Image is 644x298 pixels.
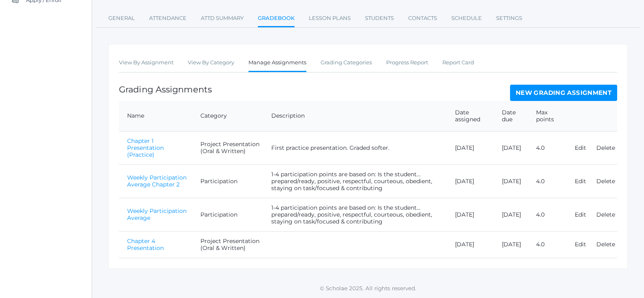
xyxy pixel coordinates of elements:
th: Max points [528,101,567,131]
a: Weekly Participation Average [127,207,187,221]
td: 1-4 participation points are based on: Is the student… prepared/ready, positive, respectful, cour... [263,198,446,231]
td: 4.0 [528,131,567,164]
td: [DATE] [494,164,528,198]
td: [DATE] [447,131,494,164]
a: Edit [575,211,586,218]
a: View By Assignment [119,55,174,71]
td: Participation [192,198,263,231]
td: 4.0 [528,164,567,198]
th: Date assigned [447,101,494,131]
a: Weekly Participation Average Chapter 2 [127,174,187,188]
td: Participation [192,164,263,198]
h1: Grading Assignments [119,85,212,94]
a: Attendance [149,10,187,26]
a: Edit [575,177,586,185]
a: Edit [575,144,586,151]
td: [DATE] [494,131,528,164]
td: [DATE] [494,231,528,258]
td: 4.0 [528,231,567,258]
a: Contacts [408,10,437,26]
td: 4.0 [528,198,567,231]
td: [DATE] [447,164,494,198]
a: Delete [596,241,615,248]
a: Schedule [451,10,482,26]
th: Category [192,101,263,131]
a: Chapter 4 Presentation [127,237,164,252]
td: [DATE] [494,198,528,231]
a: Delete [596,144,615,151]
p: © Scholae 2025. All rights reserved. [92,284,644,292]
a: New Grading Assignment [510,85,617,101]
td: [DATE] [447,198,494,231]
th: Date due [494,101,528,131]
th: Name [119,101,192,131]
a: View By Category [188,55,234,71]
a: Edit [575,241,586,248]
a: Lesson Plans [309,10,351,26]
a: Attd Summary [201,10,244,26]
a: General [108,10,135,26]
td: 1-4 participation points are based on: Is the student… prepared/ready, positive, respectful, cour... [263,164,446,198]
a: Settings [496,10,522,26]
a: Manage Assignments [248,55,306,72]
td: Project Presentation (Oral & Written) [192,231,263,258]
a: Delete [596,177,615,185]
td: First practice presentation. Graded softer. [263,131,446,164]
td: [DATE] [447,231,494,258]
a: Progress Report [386,55,428,71]
td: Project Presentation (Oral & Written) [192,131,263,164]
a: Grading Categories [321,55,372,71]
a: Delete [596,211,615,218]
a: Gradebook [258,10,295,28]
a: Report Card [442,55,474,71]
a: Students [365,10,394,26]
th: Description [263,101,446,131]
a: Chapter 1 Presentation (Practice) [127,137,164,158]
